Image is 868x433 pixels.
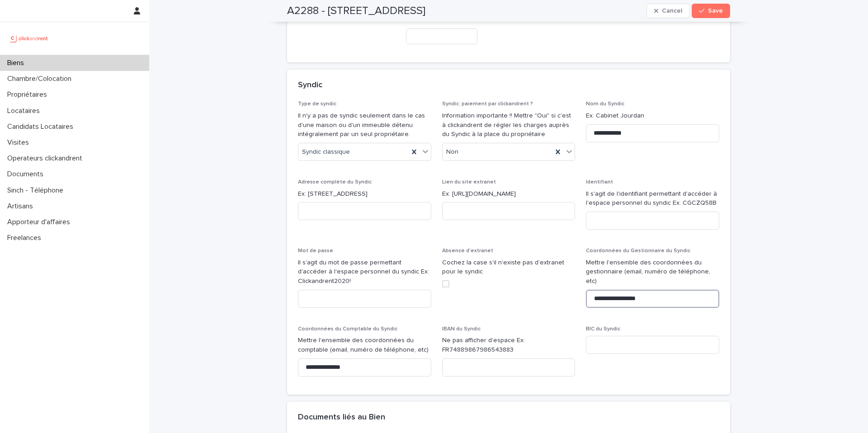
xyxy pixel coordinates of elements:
p: Ne pas afficher d'espace Ex: FR74889867986543883 [442,336,576,355]
span: BIC du Syndic [586,326,620,332]
p: Ex: Cabinet Jourdan [586,111,719,121]
p: Documents [4,170,51,179]
span: Coordonnées du Comptable du Syndic [298,326,397,332]
span: Save [708,8,723,14]
p: Candidats Locataires [4,122,80,131]
button: Save [692,4,730,18]
span: IBAN du Syndic [442,326,481,332]
h2: A2288 - [STREET_ADDRESS] [287,5,425,18]
span: Syndic classique [302,147,350,157]
p: Il n'y a pas de syndic seulement dans le cas d'une maison ou d'un immeuble détenu intégralement p... [298,111,431,139]
span: Lien du site extranet [442,179,496,185]
p: Il s'agit de l'identifiant permettant d'accéder à l'espace personnel du syndic Ex: CGCZQ58B [586,189,719,208]
p: Apporteur d'affaires [4,218,77,226]
p: Sinch - Téléphone [4,186,71,195]
span: Cancel [662,8,682,14]
p: Locataires [4,107,47,115]
p: Information importante !! Mettre "Oui" si c'est à clickandrent de régler les charges auprès du Sy... [442,111,576,139]
p: Operateurs clickandrent [4,154,90,163]
h2: Syndic [298,80,322,90]
p: Propriétaires [4,90,54,99]
p: Biens [4,59,31,67]
p: Ex: [STREET_ADDRESS] [298,189,431,199]
span: Non [446,147,458,157]
p: Il s'agit du mot de passe permettant d'accéder à l'espace personnel du syndic Ex: Clickandrent2020! [298,258,431,286]
p: Mettre l'ensemble des coordonnées du comptable (email, numéro de téléphone, etc) [298,336,431,355]
p: Artisans [4,202,40,211]
span: Mot de passe [298,248,333,254]
h2: Documents liés au Bien [298,413,385,423]
p: Ex: [URL][DOMAIN_NAME] [442,189,576,199]
p: Mettre l'ensemble des coordonnées du gestionnaire (email, numéro de téléphone, etc) [586,258,719,286]
span: Type de syndic [298,101,336,107]
span: Coordonnées du Gestionnaire du Syndic [586,248,690,254]
span: Absence d'extranet [442,248,493,254]
span: Identifiant [586,179,613,185]
span: Nom du Syndic [586,101,624,107]
p: Visites [4,138,36,147]
button: Cancel [646,4,690,18]
span: Adresse complète du Syndic [298,179,372,185]
img: UCB0brd3T0yccxBKYDjQ [7,29,51,47]
p: Freelances [4,234,48,242]
p: Chambre/Colocation [4,75,79,83]
span: Syndic: paiement par clickandrent ? [442,101,533,107]
p: Cochez la case s'il n'existe pas d'extranet pour le syndic [442,258,576,277]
